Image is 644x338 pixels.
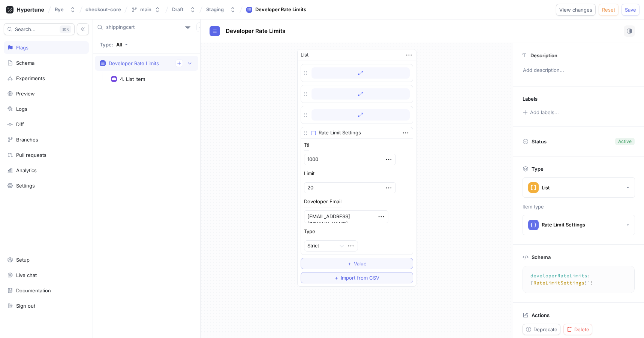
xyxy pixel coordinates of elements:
div: Developer Rate Limits [255,6,306,13]
span: ＋ [347,261,352,266]
div: Rate Limit Settings [319,129,361,137]
div: Logs [16,106,27,112]
div: Draft [172,6,184,13]
div: 4. List Item [120,76,145,82]
div: Rye [55,6,64,13]
div: Developer Email [304,199,341,204]
textarea: [EMAIL_ADDRESS][DOMAIN_NAME] [304,210,388,223]
button: Deprecate [523,324,560,335]
button: Expand [312,109,410,121]
div: Branches [16,137,38,143]
div: main [140,6,151,13]
span: Value [354,261,367,266]
span: Developer Rate Limits [226,28,285,34]
span: View changes [559,7,592,12]
p: Labels [523,96,538,102]
div: Settings [16,183,35,189]
div: Schema [16,60,34,66]
button: Search...K [4,23,75,35]
a: Documentation [4,284,89,297]
p: Status [532,136,547,147]
button: Type: All [97,38,130,51]
input: Enter number here [304,154,396,165]
div: Documentation [16,287,51,293]
div: Developer Rate Limits [109,60,159,66]
div: Setup [16,257,30,263]
p: Add description... [520,64,638,77]
span: Import from CSV [341,275,379,280]
p: Type [532,166,544,172]
div: List [301,51,309,59]
div: Rate Limit Settings [542,222,585,228]
div: K [60,25,71,33]
button: Draft [169,3,199,16]
div: Staging [206,6,224,13]
p: Item type [523,203,635,211]
button: Reset [599,4,619,16]
button: Rye [52,3,79,16]
p: Schema [532,254,551,260]
div: List [542,185,550,191]
button: Staging [203,3,239,16]
div: Active [618,138,632,145]
div: Limit [304,171,315,176]
button: Expand [312,88,410,100]
button: Rate Limit Settings [523,215,635,235]
span: Save [625,7,636,12]
span: Reset [602,7,615,12]
div: Analytics [16,167,37,173]
span: ＋ [334,275,339,280]
span: Deprecate [533,327,557,332]
div: Experiments [16,75,45,81]
div: Flags [16,45,28,51]
input: Search... [106,24,182,31]
button: ＋Import from CSV [301,272,413,283]
div: All [116,42,122,48]
button: main [128,3,163,16]
button: Add labels... [520,107,561,117]
button: List [523,177,635,198]
div: Preview [16,91,35,97]
div: Type [304,229,315,234]
div: Sign out [16,303,35,309]
span: Search... [15,27,36,31]
p: Description [530,52,557,58]
button: Expand [312,67,410,79]
button: Save [622,4,640,16]
div: Live chat [16,272,37,278]
p: Actions [532,312,550,318]
span: checkout-core [85,7,121,12]
button: Delete [563,324,592,335]
button: ＋Value [301,258,413,269]
input: Enter number here [304,182,396,194]
p: Type: [100,42,113,48]
div: Diff [16,121,24,127]
span: Delete [574,327,589,332]
div: Ttl [304,143,309,147]
div: Pull requests [16,152,46,158]
button: View changes [556,4,596,16]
